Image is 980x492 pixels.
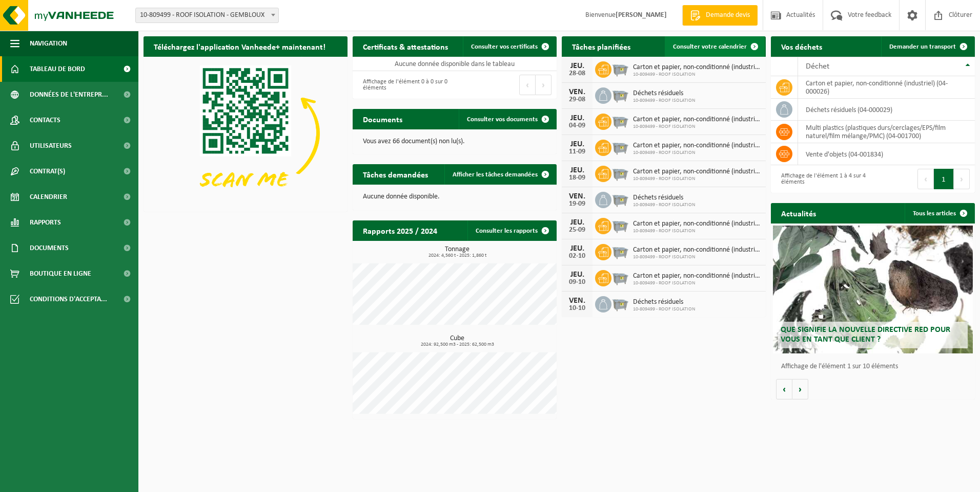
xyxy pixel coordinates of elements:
div: Affichage de l'élément 1 à 4 sur 4 éléments [776,168,868,190]
span: Utilisateurs [30,133,72,159]
h2: Documents [353,109,413,129]
span: 2024: 4,560 t - 2025: 1,860 t [358,253,557,258]
span: Contacts [30,107,60,133]
p: Vous avez 66 document(s) non lu(s). [363,138,546,145]
div: JEU. [567,271,587,279]
span: Boutique en ligne [30,261,91,286]
span: Carton et papier, non-conditionné (industriel) [633,142,761,150]
span: Consulter votre calendrier [673,43,747,50]
div: VEN. [567,297,587,305]
span: 10-809499 - ROOF ISOLATION - GEMBLOUX [135,8,279,23]
button: Previous [519,75,536,95]
span: 10-809499 - ROOF ISOLATION [633,202,695,208]
img: WB-2500-GAL-GY-01 [611,269,629,286]
strong: [PERSON_NAME] [616,11,667,19]
span: Que signifie la nouvelle directive RED pour vous en tant que client ? [781,326,950,344]
span: Déchet [806,62,829,71]
span: 10-809499 - ROOF ISOLATION [633,254,761,260]
div: VEN. [567,192,587,200]
span: Calendrier [30,184,67,210]
span: Conditions d'accepta... [30,286,107,312]
span: Navigation [30,31,67,56]
h2: Actualités [771,203,826,223]
button: Next [536,75,552,95]
button: Vorige [776,379,792,399]
h2: Rapports 2025 / 2024 [353,220,447,240]
span: Déchets résiduels [633,90,695,98]
img: WB-2500-GAL-GY-01 [611,190,629,208]
span: Carton et papier, non-conditionné (industriel) [633,220,761,228]
span: Carton et papier, non-conditionné (industriel) [633,63,761,72]
span: Contrat(s) [30,159,65,184]
span: Consulter vos certificats [471,43,538,50]
span: 10-809499 - ROOF ISOLATION [633,98,695,104]
p: Affichage de l'élément 1 sur 10 éléments [781,363,970,370]
a: Consulter vos documents [459,109,556,129]
div: 18-09 [567,174,587,182]
h2: Tâches demandées [353,164,438,184]
img: WB-2500-GAL-GY-01 [611,295,629,312]
span: 10-809499 - ROOF ISOLATION [633,124,761,130]
div: 10-10 [567,305,587,312]
button: Volgende [792,379,808,399]
h2: Certificats & attestations [353,36,458,56]
div: JEU. [567,114,587,122]
span: 2024: 92,500 m3 - 2025: 62,500 m3 [358,342,557,347]
div: JEU. [567,166,587,174]
span: 10-809499 - ROOF ISOLATION [633,176,761,182]
h3: Cube [358,335,557,347]
span: Afficher les tâches demandées [453,171,538,178]
span: Données de l'entrepr... [30,82,108,107]
span: Rapports [30,210,61,235]
a: Afficher les tâches demandées [444,164,556,185]
h2: Tâches planifiées [562,36,641,56]
td: carton et papier, non-conditionné (industriel) (04-000026) [798,76,975,99]
span: Tableau de bord [30,56,85,82]
td: Aucune donnée disponible dans le tableau [353,57,557,71]
img: WB-2500-GAL-GY-01 [611,86,629,103]
img: WB-2500-GAL-GY-01 [611,164,629,182]
span: Documents [30,235,69,261]
span: Déchets résiduels [633,194,695,202]
div: JEU. [567,140,587,148]
img: Download de VHEPlus App [144,57,348,210]
td: multi plastics (plastiques durs/cerclages/EPS/film naturel/film mélange/PMC) (04-001700) [798,121,975,143]
div: 11-09 [567,148,587,155]
img: WB-2500-GAL-GY-01 [611,216,629,234]
span: Carton et papier, non-conditionné (industriel) [633,168,761,176]
div: 04-09 [567,122,587,129]
span: 10-809499 - ROOF ISOLATION [633,280,761,286]
div: 19-09 [567,200,587,208]
span: Déchets résiduels [633,298,695,306]
span: Demander un transport [889,43,956,50]
div: 02-10 [567,253,587,260]
a: Demande devis [682,5,758,26]
div: JEU. [567,244,587,253]
h2: Vos déchets [771,36,832,56]
span: Consulter vos documents [467,116,538,123]
span: 10-809499 - ROOF ISOLATION [633,228,761,234]
div: 25-09 [567,227,587,234]
span: 10-809499 - ROOF ISOLATION [633,150,761,156]
span: 10-809499 - ROOF ISOLATION [633,306,695,312]
img: WB-2500-GAL-GY-01 [611,138,629,155]
img: WB-2500-GAL-GY-01 [611,112,629,129]
span: Demande devis [703,10,752,20]
button: 1 [934,169,954,189]
a: Consulter les rapports [467,220,556,241]
a: Demander un transport [881,36,974,57]
td: déchets résiduels (04-000029) [798,99,975,121]
span: 10-809499 - ROOF ISOLATION [633,72,761,78]
span: Carton et papier, non-conditionné (industriel) [633,272,761,280]
div: 28-08 [567,70,587,77]
a: Consulter vos certificats [463,36,556,57]
a: Tous les articles [905,203,974,223]
p: Aucune donnée disponible. [363,193,546,200]
div: 09-10 [567,279,587,286]
div: JEU. [567,62,587,70]
div: JEU. [567,218,587,227]
a: Que signifie la nouvelle directive RED pour vous en tant que client ? [773,226,973,353]
button: Previous [917,169,934,189]
h2: Téléchargez l'application Vanheede+ maintenant! [144,36,336,56]
div: Affichage de l'élément 0 à 0 sur 0 éléments [358,74,450,96]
